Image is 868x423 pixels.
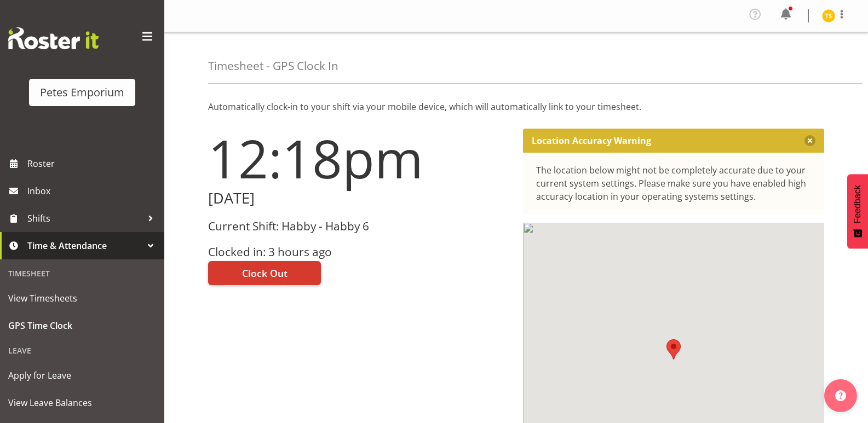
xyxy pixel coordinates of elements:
[208,129,510,188] h1: 12:18pm
[40,84,124,101] div: Petes Emporium
[8,395,156,411] span: View Leave Balances
[27,210,142,227] span: Shifts
[822,9,835,22] img: tamara-straker11292.jpg
[3,339,162,362] div: Leave
[536,164,812,203] div: The location below might not be completely accurate due to your current system settings. Please m...
[847,174,868,248] button: Feedback - Show survey
[242,266,288,280] span: Clock Out
[8,27,99,49] img: Rosterit website logo
[3,312,162,339] a: GPS Time Clock
[8,290,156,306] span: View Timesheets
[3,389,162,416] a: View Leave Balances
[804,135,815,146] button: Close message
[208,190,510,207] h2: [DATE]
[853,185,863,223] span: Feedback
[27,237,142,254] span: Time & Attendance
[208,261,321,285] button: Clock Out
[8,367,156,384] span: Apply for Leave
[3,285,162,312] a: View Timesheets
[8,317,156,334] span: GPS Time Clock
[208,246,510,258] h3: Clocked in: 3 hours ago
[27,155,159,172] span: Roster
[208,100,824,113] p: Automatically clock-in to your shift via your mobile device, which will automatically link to you...
[208,220,510,233] h3: Current Shift: Habby - Habby 6
[3,262,162,285] div: Timesheet
[208,60,338,72] h4: Timesheet - GPS Clock In
[532,135,651,146] p: Location Accuracy Warning
[835,390,846,401] img: help-xxl-2.png
[3,362,162,389] a: Apply for Leave
[27,183,159,199] span: Inbox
